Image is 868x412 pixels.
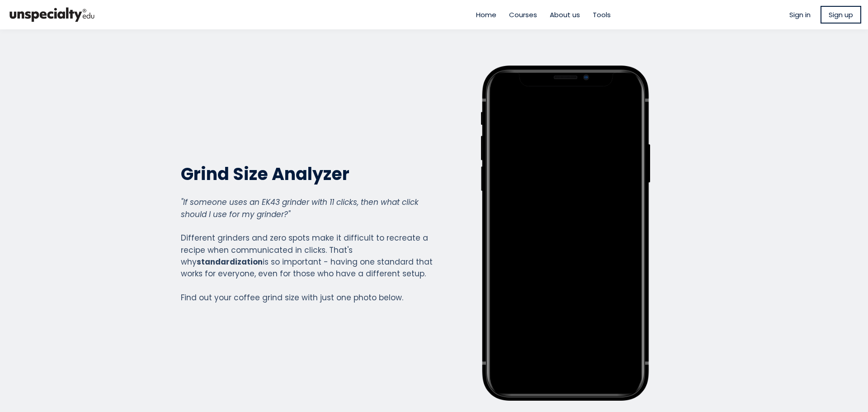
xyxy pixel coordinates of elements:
[181,163,433,185] h2: Grind Size Analyzer
[181,196,433,303] div: Different grinders and zero spots make it difficult to recreate a recipe when communicated in cli...
[593,9,611,20] a: Tools
[509,9,537,20] a: Courses
[197,256,263,267] strong: standardization
[829,9,853,20] span: Sign up
[550,9,580,20] a: About us
[7,4,97,26] img: bc390a18feecddb333977e298b3a00a1.png
[789,9,811,20] a: Sign in
[821,6,861,24] a: Sign up
[476,9,496,20] a: Home
[181,197,419,219] em: "If someone uses an EK43 grinder with 11 clicks, then what click should I use for my grinder?"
